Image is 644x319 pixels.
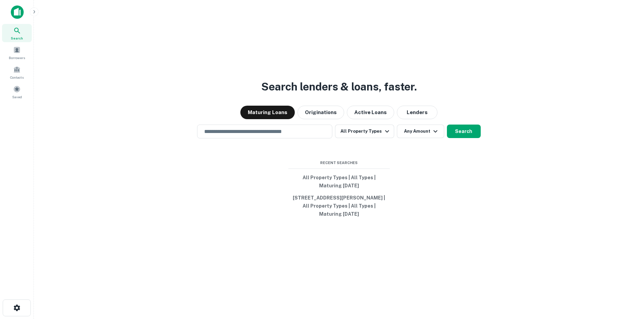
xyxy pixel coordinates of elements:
button: Any Amount [397,125,444,138]
span: Search [11,35,23,41]
span: Saved [12,94,22,100]
button: [STREET_ADDRESS][PERSON_NAME] | All Property Types | All Types | Maturing [DATE] [288,192,390,220]
a: Search [2,24,32,42]
button: All Property Types [335,125,394,138]
button: All Property Types | All Types | Maturing [DATE] [288,171,390,192]
span: Recent Searches [288,160,390,166]
iframe: Chat Widget [610,265,644,297]
button: Lenders [397,106,437,119]
a: Contacts [2,63,32,81]
a: Borrowers [2,44,32,62]
button: Active Loans [347,106,394,119]
a: Saved [2,83,32,101]
button: Search [447,125,481,138]
h3: Search lenders & loans, faster. [261,79,417,95]
span: Contacts [10,75,24,80]
button: Originations [297,106,344,119]
img: capitalize-icon.png [11,5,24,19]
span: Borrowers [9,55,25,60]
button: Maturing Loans [240,106,295,119]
